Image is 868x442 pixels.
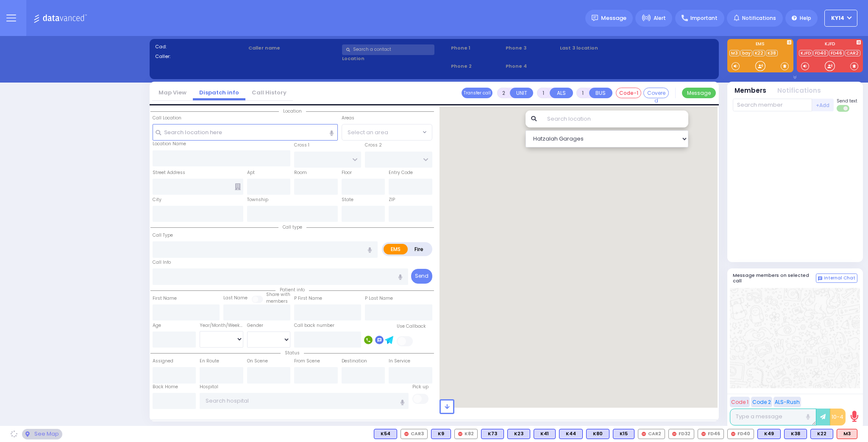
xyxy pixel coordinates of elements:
[837,98,857,104] span: Send text
[742,14,776,22] span: Notifications
[374,429,397,439] div: K54
[200,393,409,409] input: Search hospital
[777,86,821,96] button: Notifications
[281,350,304,356] span: Status
[365,142,382,149] label: Cross 2
[601,14,626,22] span: Message
[153,358,173,365] label: Assigned
[682,88,716,98] button: Message
[766,50,778,56] a: K38
[365,295,393,302] label: P Last Name
[412,384,428,390] label: Pick up
[451,63,503,70] span: Phone 2
[247,322,263,329] label: Gender
[690,14,718,22] span: Important
[813,50,828,56] a: FD40
[734,86,766,96] button: Members
[510,88,533,98] button: UNIT
[153,124,338,140] input: Search location here
[831,14,844,22] span: KY14
[534,429,556,439] div: K41
[342,169,352,176] label: Floor
[727,429,754,439] div: FD40
[550,88,573,98] button: ALS
[481,429,504,439] div: K73
[727,42,793,48] label: EMS
[389,358,410,365] label: In Service
[559,429,583,439] div: BLS
[193,88,245,97] a: Dispatch info
[586,429,609,439] div: BLS
[668,429,694,439] div: FD32
[730,397,750,407] button: Code 1
[153,384,178,390] label: Back Home
[404,432,409,436] img: red-radio-icon.svg
[153,196,161,203] label: City
[235,183,241,190] span: Other building occupants
[431,429,451,439] div: K9
[784,429,807,439] div: K38
[155,53,246,60] label: Caller:
[431,429,451,439] div: BLS
[294,142,309,149] label: Cross 1
[757,429,781,439] div: BLS
[401,429,428,439] div: CAR3
[616,88,641,98] button: Code-1
[153,141,186,147] label: Location Name
[245,88,293,97] a: Call History
[278,224,306,230] span: Call type
[845,50,860,56] a: CAR2
[824,10,857,27] button: KY14
[816,273,857,283] button: Internal Chat
[797,42,863,48] label: KJFD
[266,291,290,298] small: Share with
[731,432,735,436] img: red-radio-icon.svg
[818,276,822,281] img: comment-alt.png
[773,397,801,407] button: ALS-Rush
[800,14,811,22] span: Help
[407,244,431,254] label: Fire
[458,432,462,436] img: red-radio-icon.svg
[389,169,413,176] label: Entry Code
[810,429,833,439] div: K22
[698,429,724,439] div: FD46
[534,429,556,439] div: BLS
[342,115,354,122] label: Areas
[384,244,408,254] label: EMS
[733,99,812,111] input: Search member
[348,128,388,137] span: Select an area
[751,397,772,407] button: Code 2
[153,322,161,329] label: Age
[294,169,307,176] label: Room
[294,295,322,302] label: P First Name
[389,196,395,203] label: ZIP
[247,169,255,176] label: Apt
[654,14,666,22] span: Alert
[740,50,752,56] a: bay
[810,429,833,439] div: BLS
[753,50,765,56] a: K22
[223,295,248,301] label: Last Name
[757,429,781,439] div: K49
[837,429,857,439] div: M3
[589,88,612,98] button: BUS
[729,50,740,56] a: M3
[837,104,850,113] label: Turn off text
[153,169,185,176] label: Street Address
[275,287,309,293] span: Patient info
[586,429,609,439] div: K80
[342,55,448,62] label: Location
[294,358,320,365] label: From Scene
[672,432,676,436] img: red-radio-icon.svg
[542,110,688,127] input: Search location
[247,358,268,365] label: On Scene
[560,44,637,52] label: Last 3 location
[507,429,530,439] div: BLS
[22,429,62,439] div: See map
[701,432,706,436] img: red-radio-icon.svg
[799,50,812,56] a: KJFD
[829,50,844,56] a: FD46
[506,63,557,70] span: Phone 4
[642,432,646,436] img: red-radio-icon.svg
[153,232,173,239] label: Call Type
